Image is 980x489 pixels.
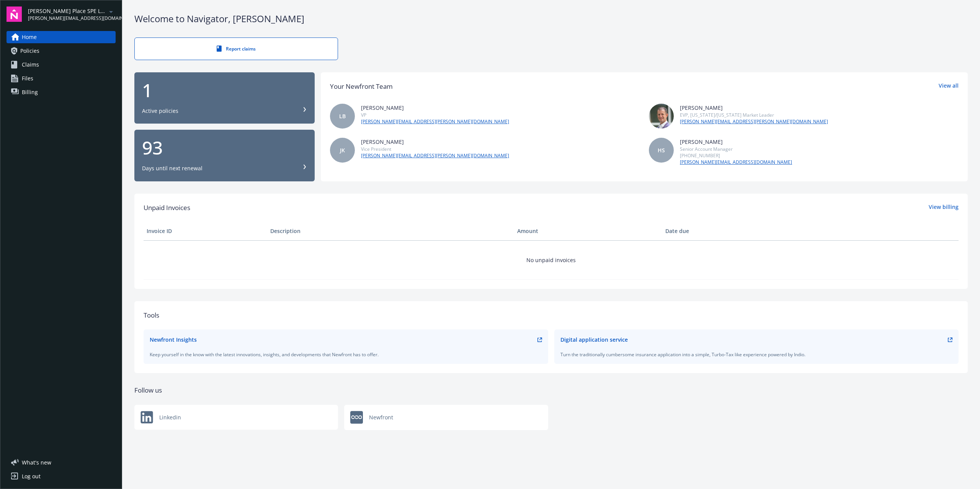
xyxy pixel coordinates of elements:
[7,7,22,22] img: navigator-logo.svg
[939,81,959,91] a: View all
[134,72,315,124] button: 1Active policies
[22,31,37,43] span: Home
[28,15,106,22] span: [PERSON_NAME][EMAIL_ADDRESS][DOMAIN_NAME]
[361,146,509,152] div: Vice President
[150,351,542,358] div: Keep yourself in the know with the latest innovations, insights, and developments that Newfront h...
[134,37,338,60] a: Report claims
[514,222,662,240] th: Amount
[144,310,959,320] div: Tools
[361,138,509,146] div: [PERSON_NAME]
[144,203,190,213] span: Unpaid Invoices
[142,165,203,172] div: Days until next renewal
[929,203,959,213] a: View billing
[680,118,828,125] a: [PERSON_NAME][EMAIL_ADDRESS][PERSON_NAME][DOMAIN_NAME]
[140,411,153,424] img: Newfront logo
[144,222,267,240] th: Invoice ID
[330,81,393,91] div: Your Newfront Team
[134,385,968,395] div: Follow us
[142,107,178,115] div: Active policies
[22,458,51,466] span: What ' s new
[134,130,315,181] button: 93Days until next renewal
[142,139,307,157] div: 93
[662,222,786,240] th: Date due
[106,7,116,16] a: arrowDropDown
[144,240,959,279] td: No unpaid invoices
[361,104,509,112] div: [PERSON_NAME]
[680,146,792,152] div: Senior Account Manager
[340,146,345,154] span: JK
[22,72,33,85] span: Files
[22,59,39,71] span: Claims
[22,86,38,98] span: Billing
[339,112,346,120] span: LB
[134,405,338,430] a: Newfront logoLinkedin
[560,336,628,344] div: Digital application service
[344,405,548,430] a: Newfront logoNewfront
[560,351,953,358] div: Turn the traditionally cumbersome insurance application into a simple, Turbo-Tax like experience ...
[680,138,792,146] div: [PERSON_NAME]
[28,7,116,22] button: [PERSON_NAME] Place SPE LLC[PERSON_NAME][EMAIL_ADDRESS][DOMAIN_NAME]arrowDropDown
[649,104,674,129] img: photo
[20,45,39,57] span: Policies
[361,152,509,159] a: [PERSON_NAME][EMAIL_ADDRESS][PERSON_NAME][DOMAIN_NAME]
[7,59,116,71] a: Claims
[7,458,64,466] button: What's new
[150,46,322,52] div: Report claims
[344,405,548,430] div: Newfront
[134,405,338,430] div: Linkedin
[7,72,116,85] a: Files
[7,45,116,57] a: Policies
[680,152,792,159] div: [PHONE_NUMBER]
[680,159,792,166] a: [PERSON_NAME][EMAIL_ADDRESS][DOMAIN_NAME]
[142,81,307,99] div: 1
[658,146,665,154] span: HS
[680,112,828,118] div: EVP, [US_STATE]/[US_STATE] Market Leader
[350,411,363,424] img: Newfront logo
[150,336,197,344] div: Newfront Insights
[361,112,509,118] div: VP
[134,12,968,25] div: Welcome to Navigator , [PERSON_NAME]
[7,86,116,98] a: Billing
[28,7,106,15] span: [PERSON_NAME] Place SPE LLC
[22,470,41,482] div: Log out
[680,104,828,112] div: [PERSON_NAME]
[267,222,514,240] th: Description
[361,118,509,125] a: [PERSON_NAME][EMAIL_ADDRESS][PERSON_NAME][DOMAIN_NAME]
[7,31,116,43] a: Home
